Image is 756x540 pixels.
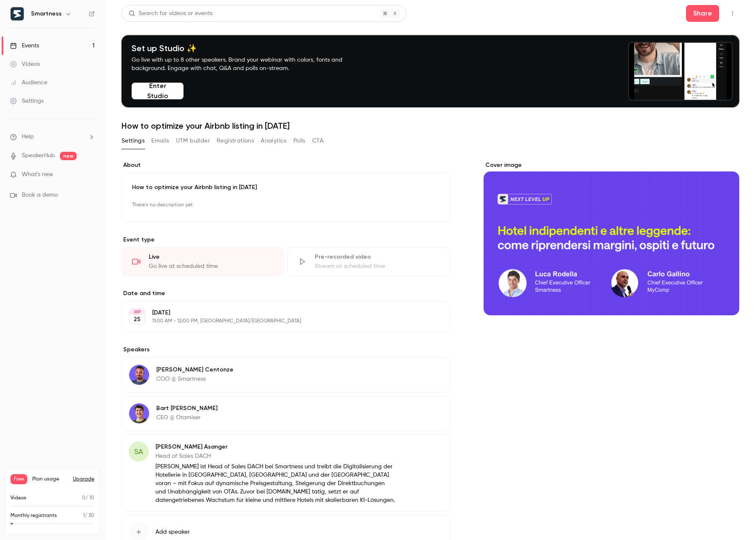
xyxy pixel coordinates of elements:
[155,443,396,451] p: [PERSON_NAME] Asanger
[22,191,58,200] span: Book a demo
[85,171,95,179] iframe: Noticeable Trigger
[151,134,169,148] button: Emails
[132,43,362,53] h4: Set up Studio ✨
[60,152,77,160] span: new
[156,366,233,374] p: [PERSON_NAME] Centonze
[22,170,53,179] span: What's new
[122,121,739,131] h1: How to optimize your Airbnb listing in [DATE]
[10,97,44,105] div: Settings
[149,262,274,270] div: Go live at scheduled time
[22,132,34,141] span: Help
[132,183,440,192] p: How to optimize your Airbnb listing in [DATE]
[10,474,27,484] span: Free
[122,396,450,431] div: Bart Jan-LeytsBart [PERSON_NAME]CEO @ Otamiser
[484,161,739,169] label: Cover image
[10,78,47,87] div: Audience
[122,434,450,511] div: SA[PERSON_NAME] AsangerHead of Sales DACH[PERSON_NAME] ist Head of Sales DACH bei Smartness und t...
[155,528,190,536] span: Add speaker
[156,413,217,422] p: CEO @ Otamiser
[132,56,362,73] p: Go live with up to 8 other speakers. Brand your webinar with colors, fonts and background. Engage...
[32,476,68,483] span: Plan usage
[155,462,396,504] p: [PERSON_NAME] ist Head of Sales DACH bei Smartness und treibt die Digitalisierung der Hotellerie ...
[156,375,233,383] p: COO @ Smartness
[176,134,210,148] button: UTM builder
[73,476,94,483] button: Upgrade
[132,198,440,212] p: There's no description yet
[134,315,140,324] p: 25
[152,309,406,317] p: [DATE]
[10,512,57,519] p: Monthly registrants
[83,513,85,518] span: 1
[10,7,24,21] img: Smartness
[134,446,143,457] span: SA
[261,134,287,148] button: Analytics
[83,512,94,519] p: / 30
[122,236,450,244] p: Event type
[217,134,254,148] button: Registrations
[122,289,450,298] label: Date and time
[312,134,324,148] button: CTA
[10,132,95,141] li: help-dropdown-opener
[132,83,184,99] button: Enter Studio
[129,9,212,18] div: Search for videos or events
[122,345,450,354] label: Speakers
[122,357,450,392] div: Tommaso Centonze[PERSON_NAME] CentonzeCOO @ Smartness
[155,452,396,460] p: Head of Sales DACH
[156,404,217,413] p: Bart [PERSON_NAME]
[82,494,94,502] p: / 10
[315,253,440,261] div: Pre-recorded video
[293,134,306,148] button: Polls
[149,253,274,261] div: Live
[122,247,284,276] div: LiveGo live at scheduled time
[122,134,145,148] button: Settings
[82,496,85,501] span: 0
[129,365,149,385] img: Tommaso Centonze
[484,161,739,315] section: Cover image
[152,318,406,325] p: 11:00 AM - 12:00 PM, [GEOGRAPHIC_DATA]/[GEOGRAPHIC_DATA]
[31,10,62,18] h6: Smartness
[287,247,450,276] div: Pre-recorded videoStream at scheduled time
[122,161,450,169] label: About
[10,42,39,50] div: Events
[129,403,149,423] img: Bart Jan-Leyts
[22,151,55,160] a: SpeakerHub
[315,262,440,270] div: Stream at scheduled time
[129,309,145,315] div: SEP
[10,60,40,68] div: Videos
[686,5,719,22] button: Share
[10,494,26,502] p: Videos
